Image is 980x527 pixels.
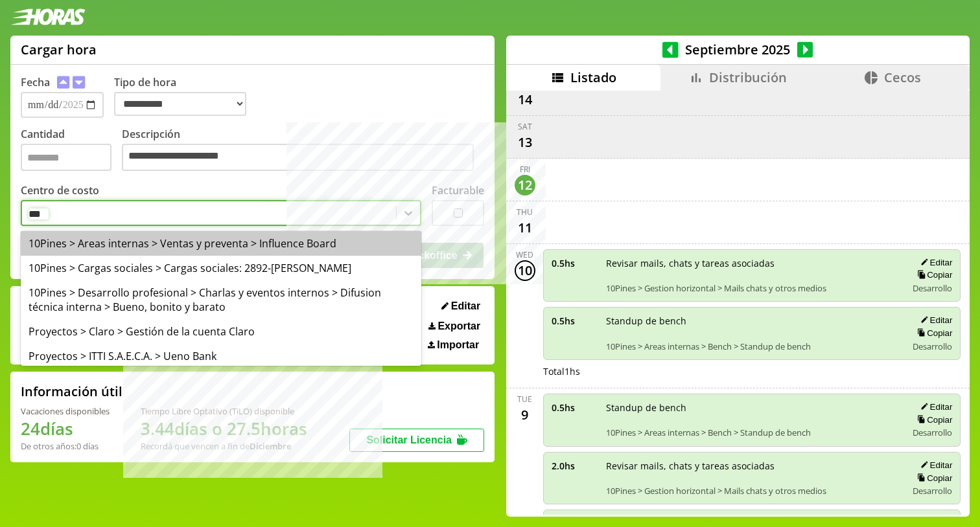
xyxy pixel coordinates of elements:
span: Desarrollo [913,485,952,497]
button: Editar [916,257,952,268]
label: Facturable [432,183,484,197]
span: Editar [451,300,480,312]
button: Solicitar Licencia [349,429,484,452]
div: scrollable content [506,91,970,515]
button: Copiar [913,269,952,280]
span: Standup de bench [606,401,898,414]
div: Thu [517,207,533,218]
span: Revisar mails, chats y tareas asociadas [606,257,898,269]
div: Tue [517,394,532,405]
span: Desarrollo [913,282,952,294]
span: Listado [570,69,616,86]
input: Cantidad [21,144,111,172]
span: Distribución [709,69,787,86]
textarea: Descripción [122,144,474,171]
button: Editar [437,300,484,313]
button: Editar [916,401,952,412]
button: Editar [916,315,952,326]
button: Copiar [913,328,952,339]
h1: 24 días [21,417,110,440]
span: Revisar mails, chats y tareas asociadas [606,460,898,472]
b: Diciembre [250,440,291,452]
button: Copiar [913,473,952,484]
div: Recordá que vencen a fin de [141,440,307,452]
label: Fecha [21,75,50,89]
div: 10Pines > Desarrollo profesional > Charlas y eventos internos > Difusion técnica interna > Bueno,... [21,280,421,319]
span: Solicitar Licencia [366,434,452,445]
h1: 3.44 días o 27.5 horas [141,417,307,440]
span: 10Pines > Gestion horizontal > Mails chats y otros medios [606,282,898,294]
span: 2.0 hs [552,460,597,472]
div: 10 [515,260,535,281]
span: Importar [437,339,479,351]
span: 10Pines > Areas internas > Bench > Standup de bench [606,427,898,438]
select: Tipo de hora [114,92,246,116]
span: 0.5 hs [552,401,597,414]
h2: Información útil [21,383,122,400]
div: 10Pines > Cargas sociales > Cargas sociales: 2892-[PERSON_NAME] [21,256,421,280]
div: 10Pines > Areas internas > Ventas y preventa > Influence Board [21,231,421,256]
div: De otros años: 0 días [21,440,110,452]
span: 0.5 hs [552,315,597,327]
span: Exportar [437,320,480,332]
div: Tiempo Libre Optativo (TiLO) disponible [141,405,307,417]
div: Total 1 hs [543,365,961,377]
div: Sat [518,121,532,132]
div: Wed [516,249,533,260]
div: Vacaciones disponibles [21,405,110,417]
label: Centro de costo [21,183,99,197]
div: Proyectos > ITTI S.A.E.C.A. > Ueno Bank [21,344,421,368]
span: 10Pines > Areas internas > Bench > Standup de bench [606,341,898,352]
span: Desarrollo [913,341,952,352]
div: 14 [515,89,535,110]
span: Desarrollo [913,427,952,438]
div: 13 [515,132,535,153]
div: 9 [515,405,535,425]
span: Standup de bench [606,315,898,327]
div: 11 [515,218,535,238]
label: Tipo de hora [114,75,257,118]
button: Editar [916,460,952,471]
div: Fri [520,164,530,175]
label: Descripción [122,127,484,174]
div: 12 [515,175,535,196]
img: logotipo [10,8,86,25]
label: Cantidad [21,127,122,174]
div: Proyectos > Claro > Gestión de la cuenta Claro [21,319,421,344]
span: 10Pines > Gestion horizontal > Mails chats y otros medios [606,485,898,497]
span: 0.5 hs [552,257,597,269]
h1: Cargar hora [21,41,97,58]
span: Cecos [884,69,921,86]
span: Septiembre 2025 [679,41,797,58]
button: Exportar [425,320,484,333]
button: Copiar [913,414,952,425]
